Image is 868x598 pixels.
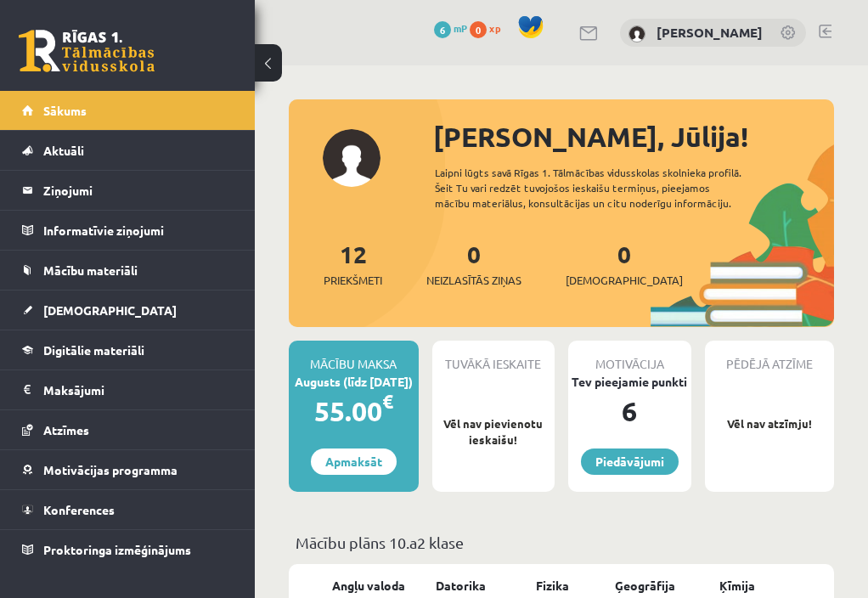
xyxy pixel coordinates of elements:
[22,450,234,489] a: Motivācijas programma
[332,577,405,595] a: Angļu valoda
[568,341,691,373] div: Motivācija
[435,165,762,211] div: Laipni lūgts savā Rīgas 1. Tālmācības vidusskolas skolnieka profilā. Šeit Tu vari redzēt tuvojošo...
[43,370,234,409] legend: Maksājumi
[441,415,547,448] p: Vēl nav pievienotu ieskaišu!
[426,272,521,289] span: Neizlasītās ziņas
[324,239,382,289] a: 12Priekšmeti
[628,25,645,42] img: Jūlija Volkova
[568,391,691,432] div: 6
[705,341,835,373] div: Pēdējā atzīme
[22,211,234,250] a: Informatīvie ziņojumi
[719,577,755,595] a: Ķīmija
[568,373,691,391] div: Tev pieejamie punkti
[536,577,569,595] a: Fizika
[22,171,234,210] a: Ziņojumi
[434,21,467,35] a: 6 mP
[382,389,393,414] span: €
[615,577,675,595] a: Ģeogrāfija
[657,24,763,41] a: [PERSON_NAME]
[43,542,191,557] span: Proktoringa izmēģinājums
[43,302,177,318] span: [DEMOGRAPHIC_DATA]
[43,143,84,158] span: Aktuāli
[22,490,234,529] a: Konferences
[566,272,683,289] span: [DEMOGRAPHIC_DATA]
[454,21,467,35] span: mP
[43,103,87,118] span: Sākums
[22,251,234,290] a: Mācību materiāli
[22,530,234,569] a: Proktoringa izmēģinājums
[470,21,487,38] span: 0
[581,448,679,475] a: Piedāvājumi
[22,131,234,170] a: Aktuāli
[43,262,138,278] span: Mācību materiāli
[289,373,419,391] div: Augusts (līdz [DATE])
[489,21,500,35] span: xp
[289,341,419,373] div: Mācību maksa
[434,21,451,38] span: 6
[22,330,234,370] a: Digitālie materiāli
[43,462,178,477] span: Motivācijas programma
[296,531,827,554] p: Mācību plāns 10.a2 klase
[22,370,234,409] a: Maksājumi
[22,291,234,330] a: [DEMOGRAPHIC_DATA]
[43,422,89,437] span: Atzīmes
[436,577,486,595] a: Datorika
[324,272,382,289] span: Priekšmeti
[470,21,509,35] a: 0 xp
[432,341,555,373] div: Tuvākā ieskaite
[43,171,234,210] legend: Ziņojumi
[433,116,834,157] div: [PERSON_NAME], Jūlija!
[22,410,234,449] a: Atzīmes
[43,342,144,358] span: Digitālie materiāli
[713,415,826,432] p: Vēl nav atzīmju!
[43,211,234,250] legend: Informatīvie ziņojumi
[426,239,521,289] a: 0Neizlasītās ziņas
[19,30,155,72] a: Rīgas 1. Tālmācības vidusskola
[43,502,115,517] span: Konferences
[289,391,419,432] div: 55.00
[311,448,397,475] a: Apmaksāt
[22,91,234,130] a: Sākums
[566,239,683,289] a: 0[DEMOGRAPHIC_DATA]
